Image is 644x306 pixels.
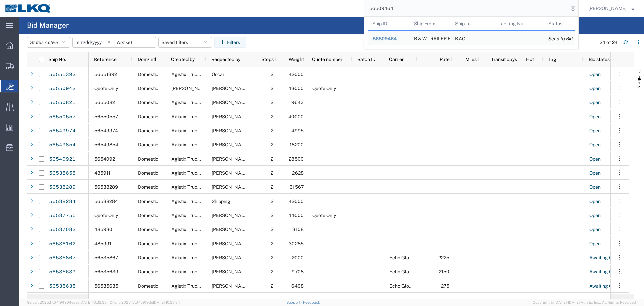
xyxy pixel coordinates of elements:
[214,37,246,48] button: Filters
[438,255,449,260] span: 2225
[271,283,273,289] span: 2
[114,37,156,47] input: Not set
[49,267,76,277] a: 56535639
[548,35,570,42] div: Send to Bid
[414,31,446,45] div: B & W TRAILER HITCHES, INC.
[138,241,158,246] span: Domestic
[288,86,304,91] span: 43000
[171,142,229,147] span: Agistix Truckload Services
[282,57,304,62] span: Weight
[458,57,477,62] span: Miles
[271,227,273,232] span: 2
[289,241,304,246] span: 30285
[73,37,114,47] input: Not set
[450,17,492,30] th: Ship To
[288,213,304,218] span: 44000
[271,100,273,105] span: 2
[588,5,627,12] span: Rajasheker Reddy
[171,57,195,62] span: Created by
[589,196,601,207] a: Open
[138,227,158,232] span: Domestic
[171,156,229,162] span: Agistix Truckload Services
[212,184,250,190] span: Darren Malaer
[289,156,304,162] span: 28500
[357,57,376,62] span: Batch ID
[171,283,229,289] span: Agistix Truckload Services
[292,269,304,274] span: 9708
[94,156,117,162] span: 56540921
[94,269,118,274] span: 56535639
[171,255,229,260] span: Agistix Truckload Services
[138,184,158,190] span: Domestic
[485,57,517,62] span: Transit days
[138,170,158,176] span: Domestic
[212,142,250,147] span: Samantha Hill
[271,213,273,218] span: 2
[589,97,601,108] a: Open
[27,300,107,304] span: Server: 2025.17.0-1194904eeae
[49,168,76,179] a: 56538658
[212,86,250,91] span: Pat Ricci
[373,36,397,41] span: 56509464
[389,255,436,260] span: Echo Global Logistics
[368,17,578,49] table: Search Results
[94,227,112,232] span: 485930
[389,283,436,289] span: Echo Global Logistics
[171,86,210,91] span: Matt Harvey
[212,100,250,105] span: MARCELA CUAPIO FLORES
[171,213,229,218] span: Agistix Truckload Services
[288,114,304,119] span: 40000
[271,199,273,204] span: 2
[271,241,273,246] span: 2
[291,128,304,133] span: 4995
[600,39,618,46] div: 24 of 24
[94,114,118,119] span: 56550557
[271,184,273,190] span: 2
[94,100,117,105] span: 56550821
[171,128,229,133] span: Agistix Truckload Services
[138,213,158,218] span: Domestic
[49,83,76,94] a: 56550942
[589,69,601,80] a: Open
[94,241,111,246] span: 485991
[49,238,76,249] a: 56536162
[212,170,250,176] span: Sarah Thomas
[49,140,76,150] a: 56549854
[138,72,158,77] span: Domestic
[439,283,449,289] span: 1275
[589,57,610,62] span: Bid status
[138,255,158,260] span: Domestic
[589,182,601,193] a: Open
[171,72,229,77] span: Agistix Truckload Services
[45,40,58,45] span: Active
[212,213,250,218] span: PAIGE
[423,57,450,62] span: Rate
[138,114,158,119] span: Domestic
[94,142,118,147] span: 56549854
[49,253,76,263] a: 56535867
[138,128,158,133] span: Domestic
[588,4,635,12] button: [PERSON_NAME]
[79,300,107,304] span: [DATE] 10:32:38
[5,3,52,13] img: logo
[49,182,76,193] a: 56538289
[290,142,304,147] span: 18200
[94,86,118,91] span: Quote Only
[138,100,158,105] span: Domestic
[153,300,180,304] span: [DATE] 10:23:34
[292,170,304,176] span: 2628
[212,241,250,246] span: BILL GUTIERREZ
[94,57,117,62] span: Reference
[271,72,273,77] span: 2
[589,253,638,263] a: Awaiting Confirmation
[492,17,544,30] th: Tracking Nu.
[291,100,304,105] span: 9643
[544,17,575,30] th: Status
[289,199,304,204] span: 42000
[138,283,158,289] span: Domestic
[212,72,224,77] span: Oscar
[589,112,601,122] a: Open
[49,69,76,80] a: 56551392
[271,142,273,147] span: 2
[49,154,76,165] a: 56540921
